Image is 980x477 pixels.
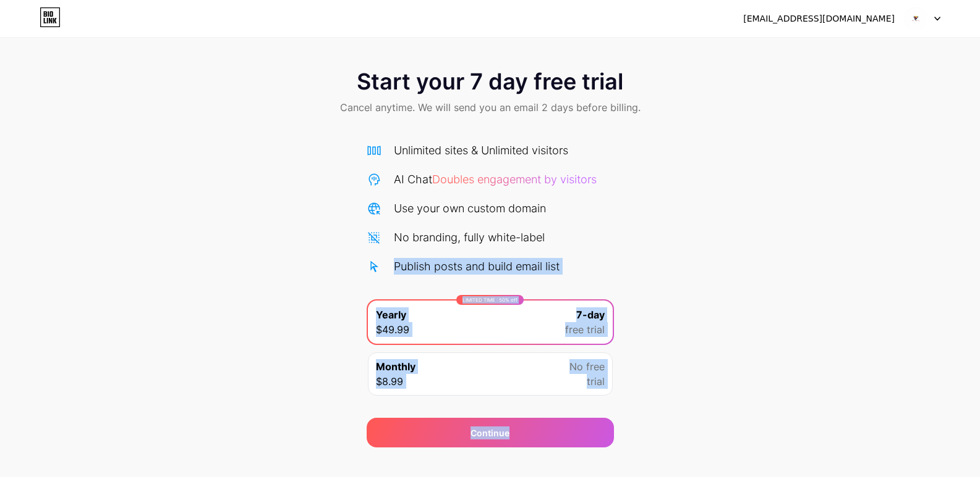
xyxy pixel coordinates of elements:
[394,229,545,246] div: No branding, fully white-label
[376,307,406,322] span: Yearly
[432,173,597,186] span: Doubles engagement by visitors
[565,322,605,337] span: free trial
[394,142,568,159] div: Unlimited sites & Unlimited visitors
[904,7,927,30] img: fullmoonsclub
[376,359,415,374] span: Monthly
[394,171,597,188] div: AI Chat
[376,322,409,337] span: $49.99
[357,69,623,94] span: Start your 7 day free trial
[471,426,509,439] span: Continue
[587,374,605,389] span: trial
[456,295,524,305] div: LIMITED TIME : 50% off
[340,100,641,115] span: Cancel anytime. We will send you an email 2 days before billing.
[376,374,403,389] span: $8.99
[743,12,895,25] div: [EMAIL_ADDRESS][DOMAIN_NAME]
[394,200,546,217] div: Use your own custom domain
[394,258,560,275] div: Publish posts and build email list
[576,307,605,322] span: 7-day
[569,359,605,374] span: No free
